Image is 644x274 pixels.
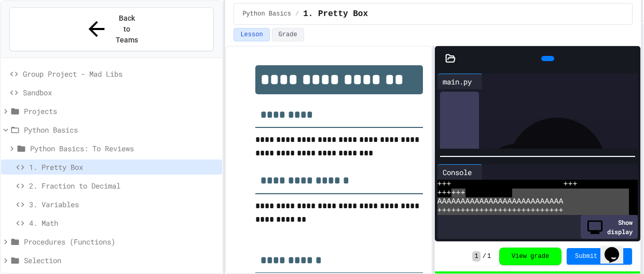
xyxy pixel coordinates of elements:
div: main.py [437,76,477,87]
iframe: chat widget [600,233,634,264]
span: 3. Variables [29,199,218,210]
button: Lesson [234,28,269,41]
span: Sandbox [23,87,218,98]
span: +++ +++ [437,180,578,189]
button: Submit Answer [567,248,632,265]
span: / [295,10,299,18]
span: / [483,252,486,261]
span: +++++++++++++++++++++++++++ [437,206,564,215]
span: Back to Teams [115,13,139,46]
button: Grade [272,28,304,41]
span: Python Basics [242,10,291,18]
span: 4. Math [29,218,218,228]
div: Console [437,164,483,180]
span: +++ [451,189,465,197]
span: Selection [24,255,218,266]
span: 1. Pretty Box [29,162,218,172]
span: 1. Pretty Box [303,8,368,20]
button: View grade [499,248,561,265]
span: AAAAAAAAAAAAAAAAAAAAAAAAAAA [437,197,564,206]
div: Show display [581,215,638,239]
span: 1 [472,251,480,262]
div: Console [437,167,477,178]
div: main.py [437,74,483,89]
span: Python Basics: To Reviews [30,143,218,154]
span: Procedures (Functions) [24,236,218,247]
span: 2. Fraction to Decimal [29,180,218,191]
span: Group Project - Mad Libs [23,68,218,79]
span: +++ [437,189,451,197]
button: Back to Teams [9,7,214,51]
div: History [440,92,479,248]
span: Python Basics [24,124,218,135]
span: Projects [24,106,218,117]
span: 1 [487,252,491,261]
span: Submit Answer [575,252,624,261]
